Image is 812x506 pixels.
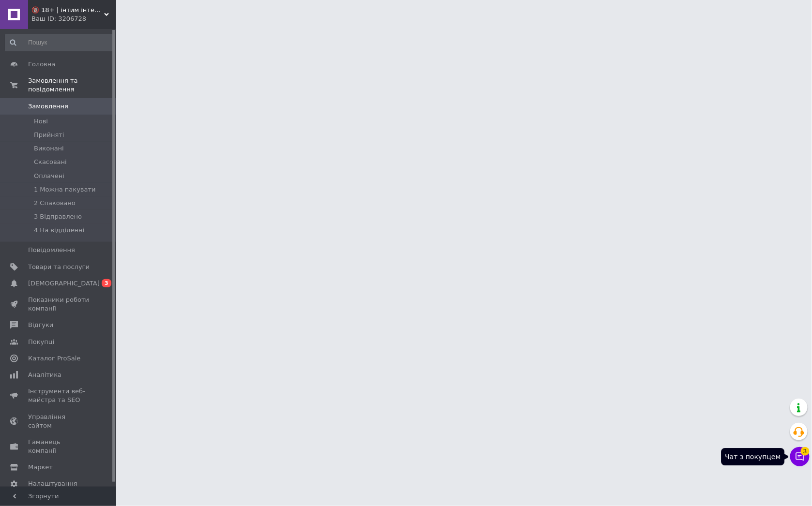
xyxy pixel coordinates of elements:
[31,15,116,23] div: Ваш ID: 3206728
[28,296,90,313] span: Показники роботи компанії
[34,131,64,139] span: Прийняті
[34,185,96,194] span: 1 Можна пакувати
[31,6,104,15] span: 🔞 18+ | інтим інтернет-магазин 🍓
[34,117,48,126] span: Нові
[28,371,61,379] span: Аналітика
[28,102,68,111] span: Замовлення
[28,321,53,329] span: Відгуки
[34,199,76,208] span: 2 Спаковано
[28,413,90,430] span: Управління сайтом
[34,226,84,235] span: 4 На відділенні
[28,479,77,488] span: Налаштування
[34,158,67,166] span: Скасовані
[5,34,114,51] input: Пошук
[28,463,53,472] span: Маркет
[102,279,111,287] span: 3
[28,246,75,254] span: Повідомлення
[28,263,90,271] span: Товари та послуги
[790,447,810,466] button: Чат з покупцем3
[28,338,54,346] span: Покупці
[28,438,90,455] span: Гаманець компанії
[28,387,90,404] span: Інструменти веб-майстра та SEO
[28,60,55,69] span: Головна
[28,279,100,288] span: [DEMOGRAPHIC_DATA]
[28,354,80,363] span: Каталог ProSale
[34,144,64,153] span: Виконані
[721,448,785,465] div: Чат з покупцем
[801,447,810,456] span: 3
[28,76,116,94] span: Замовлення та повідомлення
[34,172,64,180] span: Оплачені
[34,212,82,221] span: 3 Відправлено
